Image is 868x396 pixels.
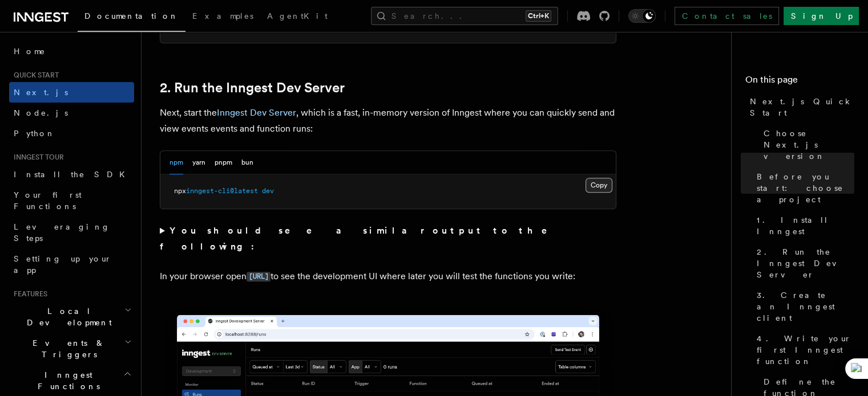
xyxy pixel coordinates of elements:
[675,7,779,25] a: Contact sales
[14,88,68,97] span: Next.js
[247,272,271,281] code: [URL]
[9,305,124,328] span: Local Development
[752,166,854,210] a: Before you start: choose a project
[757,171,854,205] span: Before you start: choose a project
[169,151,183,174] button: npm
[9,333,134,365] button: Events & Triggers
[752,210,854,242] a: 1. Install Inngest
[9,289,47,299] span: Features
[160,223,616,255] summary: You should see a similar output to the following:
[192,11,253,21] span: Examples
[192,151,205,174] button: yarn
[9,82,134,103] a: Next.js
[9,123,134,144] a: Python
[78,3,185,32] a: Documentation
[262,187,274,195] span: dev
[752,285,854,328] a: 3. Create an Inngest client
[9,337,124,360] span: Events & Triggers
[752,242,854,285] a: 2. Run the Inngest Dev Server
[526,10,551,22] kbd: Ctrl+K
[14,222,110,243] span: Leveraging Steps
[757,289,854,324] span: 3. Create an Inngest client
[9,248,134,280] a: Setting up your app
[174,187,186,195] span: npx
[160,80,345,96] a: 2. Run the Inngest Dev Server
[745,91,854,123] a: Next.js Quick Start
[759,123,854,166] a: Choose Next.js version
[9,185,134,217] a: Your first Functions
[160,268,616,285] p: In your browser open to see the development UI where later you will test the functions you write:
[757,333,854,367] span: 4. Write your first Inngest function
[247,271,271,281] a: [URL]
[784,7,859,25] a: Sign Up
[14,108,68,117] span: Node.js
[14,190,82,211] span: Your first Functions
[14,254,112,275] span: Setting up your app
[745,73,854,91] h4: On this page
[757,246,854,280] span: 2. Run the Inngest Dev Server
[628,9,656,23] button: Toggle dark mode
[84,11,179,21] span: Documentation
[14,129,55,138] span: Python
[267,11,328,21] span: AgentKit
[9,164,134,185] a: Install the SDK
[217,107,296,118] a: Inngest Dev Server
[186,187,258,195] span: inngest-cli@latest
[9,217,134,248] a: Leveraging Steps
[9,369,123,392] span: Inngest Functions
[9,103,134,123] a: Node.js
[241,151,253,174] button: bun
[586,178,612,193] button: Copy
[260,3,334,31] a: AgentKit
[9,41,134,62] a: Home
[185,3,260,31] a: Examples
[752,328,854,371] a: 4. Write your first Inngest function
[160,225,563,252] strong: You should see a similar output to the following:
[14,170,132,179] span: Install the SDK
[757,214,854,237] span: 1. Install Inngest
[750,96,854,119] span: Next.js Quick Start
[371,7,558,25] button: Search...Ctrl+K
[9,71,59,80] span: Quick start
[764,128,854,162] span: Choose Next.js version
[215,151,232,174] button: pnpm
[160,105,616,137] p: Next, start the , which is a fast, in-memory version of Inngest where you can quickly send and vi...
[9,153,64,162] span: Inngest tour
[14,46,46,57] span: Home
[9,301,134,333] button: Local Development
